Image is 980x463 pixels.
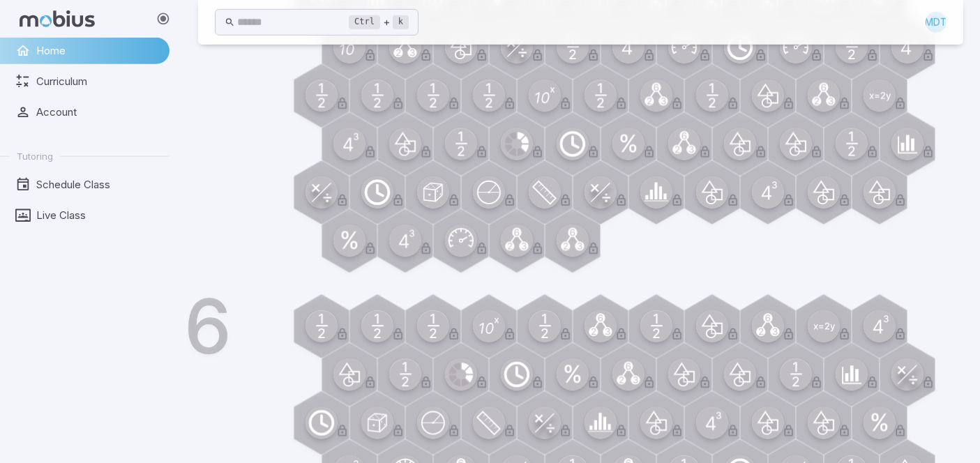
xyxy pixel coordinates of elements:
[349,15,380,29] kbd: Ctrl
[38,81,49,92] img: tab_domain_overview_orange.svg
[36,43,160,59] span: Home
[36,208,160,223] span: Live Class
[36,36,153,47] div: Domain: [DOMAIN_NAME]
[393,15,409,29] kbd: k
[22,22,33,33] img: logo_orange.svg
[926,12,947,33] div: MDT
[36,177,160,192] span: Schedule Class
[185,289,233,364] h1: 6
[39,22,68,33] div: v 4.0.25
[22,36,33,47] img: website_grey.svg
[139,81,150,92] img: tab_keywords_by_traffic_grey.svg
[36,74,160,89] span: Curriculum
[154,82,235,91] div: Keywords by Traffic
[17,150,53,162] span: Tutoring
[349,14,409,31] div: +
[36,105,160,120] span: Account
[53,82,125,91] div: Domain Overview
